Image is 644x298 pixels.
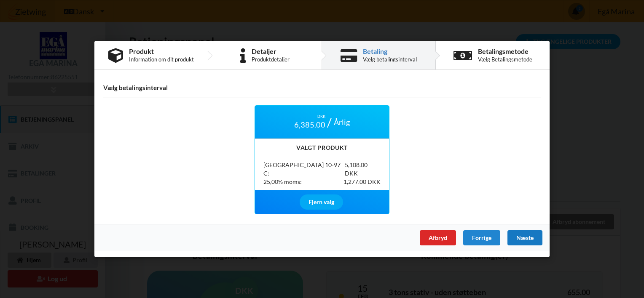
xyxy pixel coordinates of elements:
div: Betalingsmetode [478,48,532,55]
div: [GEOGRAPHIC_DATA] 10-97 C: [263,161,345,177]
div: 1,277.00 DKK [343,178,381,186]
div: Valgt Produkt [255,145,389,151]
div: Forrige [463,230,500,245]
div: Produktdetaljer [252,56,290,63]
div: Vælg betalingsinterval [363,56,417,63]
h4: Vælg betalingsinterval [103,84,541,92]
div: Betaling [363,48,417,55]
div: Næste [507,230,542,245]
div: 25,00% moms: [263,178,302,186]
div: Produkt [129,48,194,55]
div: Detaljer [252,48,290,55]
div: Fjern valg [300,194,343,210]
div: Information om dit produkt [129,56,194,63]
span: DKK [317,114,325,120]
div: 5,108.00 DKK [345,161,381,177]
div: Afbryd [420,230,456,245]
div: Vælg Betalingsmetode [478,56,532,63]
span: 6,385.00 [294,120,325,130]
div: Årlig [330,114,354,130]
